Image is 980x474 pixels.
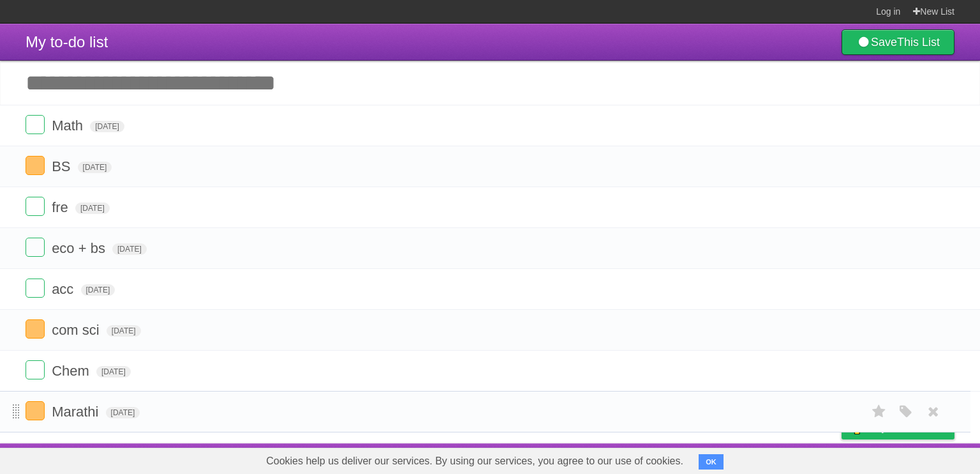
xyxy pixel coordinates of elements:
[782,447,810,471] a: Terms
[96,366,131,378] span: [DATE]
[699,454,724,470] button: OK
[867,401,891,422] label: Star task
[52,199,71,215] span: fre
[714,447,766,471] a: Developers
[874,447,954,471] a: Suggest a feature
[52,118,86,134] span: Math
[897,36,940,49] b: This List
[253,448,696,474] span: Cookies help us deliver our services. By using our services, you agree to our use of cookies.
[52,281,77,297] span: acc
[868,417,948,439] span: Buy me a coffee
[26,197,45,216] label: Done
[26,401,45,420] label: Done
[52,158,73,174] span: BS
[672,447,699,471] a: About
[52,322,103,338] span: com sci
[825,447,858,471] a: Privacy
[106,407,140,418] span: [DATE]
[842,29,954,55] a: SaveThis List
[81,284,115,296] span: [DATE]
[90,121,124,132] span: [DATE]
[52,363,93,379] span: Chem
[75,203,110,214] span: [DATE]
[78,162,112,173] span: [DATE]
[112,243,147,255] span: [DATE]
[26,115,45,134] label: Done
[26,279,45,298] label: Done
[26,319,45,339] label: Done
[52,240,108,256] span: eco + bs
[26,360,45,379] label: Done
[26,156,45,175] label: Done
[52,404,101,420] span: Marathi
[26,238,45,257] label: Done
[26,33,108,50] span: My to-do list
[107,325,141,337] span: [DATE]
